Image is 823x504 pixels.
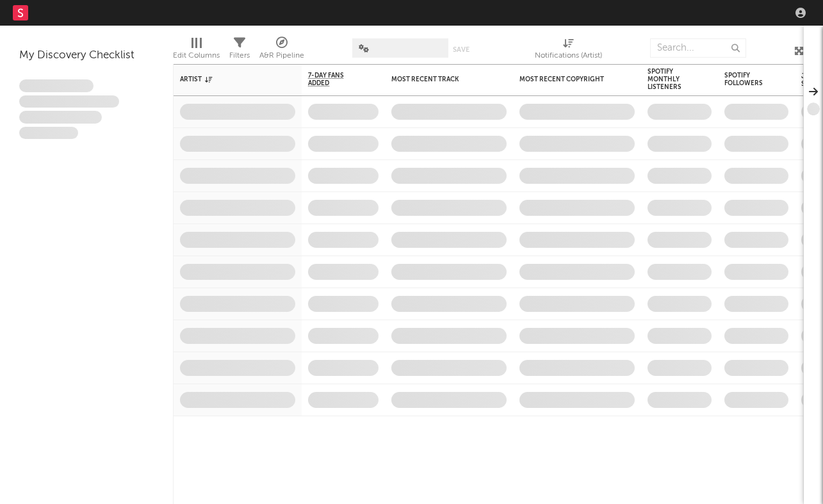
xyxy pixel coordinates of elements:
[648,68,692,91] div: Spotify Monthly Listeners
[19,111,102,124] span: Praesent ac interdum
[259,32,304,69] div: A&R Pipeline
[519,76,615,83] div: Most Recent Copyright
[173,32,220,69] div: Edit Columns
[453,46,469,53] button: Save
[535,32,602,69] div: Notifications (Artist)
[259,48,304,63] div: A&R Pipeline
[650,38,746,58] input: Search...
[229,48,250,63] div: Filters
[535,48,602,63] div: Notifications (Artist)
[308,72,359,87] span: 7-Day Fans Added
[19,95,119,108] span: Integer aliquet in purus et
[229,32,250,69] div: Filters
[173,48,220,63] div: Edit Columns
[180,76,276,83] div: Artist
[724,72,769,87] div: Spotify Followers
[19,48,154,63] div: My Discovery Checklist
[19,127,78,140] span: Aliquam viverra
[19,79,94,92] span: Lorem ipsum dolor
[391,76,487,83] div: Most Recent Track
